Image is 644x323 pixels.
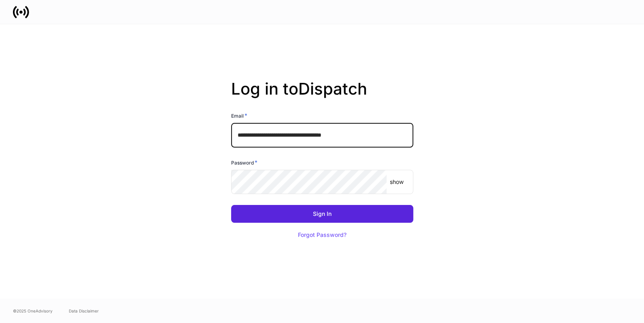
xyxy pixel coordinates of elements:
[390,178,404,186] p: show
[69,308,99,314] a: Data Disclaimer
[13,308,53,314] span: © 2025 OneAdvisory
[231,112,247,120] h6: Email
[231,79,413,112] h2: Log in to Dispatch
[231,158,257,167] h6: Password
[231,205,413,223] button: Sign In
[298,232,346,238] div: Forgot Password?
[288,226,357,244] button: Forgot Password?
[313,211,332,217] div: Sign In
